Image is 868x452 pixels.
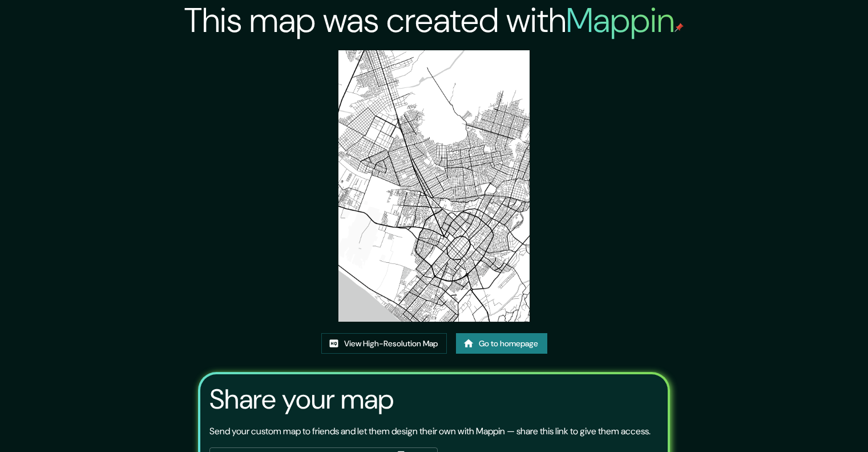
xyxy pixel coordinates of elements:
iframe: Help widget launcher [766,407,855,439]
p: Send your custom map to friends and let them design their own with Mappin — share this link to gi... [209,425,651,438]
img: created-map [338,50,530,322]
h3: Share your map [209,383,394,415]
img: mappin-pin [675,23,684,32]
a: Go to homepage [456,333,547,354]
a: View High-Resolution Map [321,333,447,354]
